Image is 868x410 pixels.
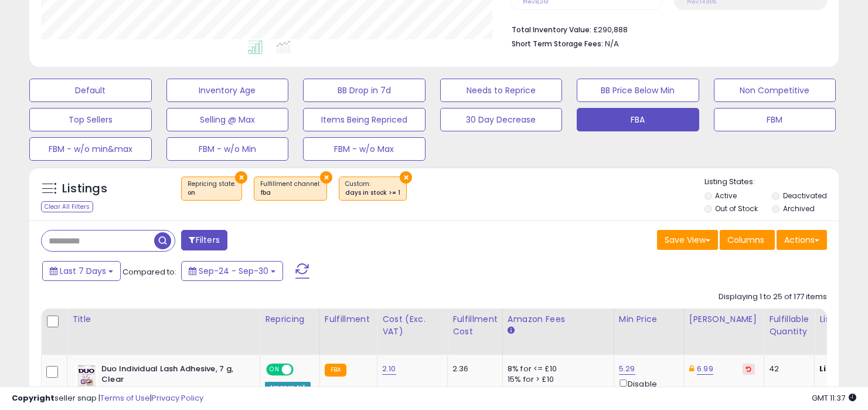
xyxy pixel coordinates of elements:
div: Fulfillment Cost [452,313,498,338]
span: Repricing state : [188,179,236,197]
li: £290,888 [512,22,818,36]
button: FBM - w/o min&max [29,137,152,161]
button: Actions [777,230,827,250]
button: Columns [720,230,775,250]
div: Clear All Filters [41,201,93,212]
div: Cost (Exc. VAT) [382,313,442,338]
button: FBM [714,108,836,131]
div: on [188,189,236,197]
button: Top Sellers [29,108,152,131]
label: Out of Stock [715,204,758,214]
div: [PERSON_NAME] [689,313,759,326]
button: FBM - w/o Min [166,137,289,161]
button: × [235,171,247,184]
b: Duo Individual Lash Adhesive, 7 g, Clear [101,364,244,388]
span: 2025-10-8 11:37 GMT [812,392,856,404]
button: BB Drop in 7d [303,79,426,102]
span: ON [267,364,282,374]
a: Terms of Use [100,392,150,404]
div: Displaying 1 to 25 of 177 items [719,292,827,303]
div: Fulfillable Quantity [769,313,809,338]
span: N/A [605,38,619,49]
button: × [320,171,332,184]
button: Selling @ Max [166,108,289,131]
div: 2.36 [452,364,493,374]
button: Items Being Repriced [303,108,426,131]
button: 30 Day Decrease [440,108,563,131]
span: Sep-24 - Sep-30 [199,265,268,277]
button: FBA [577,108,699,131]
div: days in stock >= 1 [345,189,400,197]
a: Privacy Policy [152,392,203,404]
span: Columns [727,234,764,246]
span: Fulfillment channel : [260,179,321,197]
span: OFF [292,364,311,374]
button: BB Price Below Min [577,79,699,102]
small: FBA [325,364,346,377]
p: Listing States: [704,177,839,188]
b: Total Inventory Value: [512,25,591,35]
button: Filters [181,230,227,250]
div: Min Price [619,313,679,326]
div: fba [260,189,321,197]
div: 15% for > £10 [508,374,605,385]
button: Last 7 Days [42,261,121,281]
button: Needs to Reprice [440,79,563,102]
div: Amazon Fees [508,313,609,326]
div: Title [72,313,255,326]
label: Archived [783,204,815,214]
button: Sep-24 - Sep-30 [181,261,283,281]
a: 6.99 [697,363,713,375]
button: Default [29,79,152,102]
div: 8% for <= £10 [508,364,605,374]
span: Custom: [345,179,400,197]
small: Amazon Fees. [508,326,515,336]
div: Fulfillment [325,313,372,326]
div: Repricing [265,313,315,326]
a: 5.29 [619,363,635,375]
label: Active [715,191,737,201]
button: × [400,171,412,184]
span: Compared to: [122,266,176,277]
a: 2.10 [382,363,396,375]
button: Save View [657,230,718,250]
img: 51w44M+TWWL._SL40_.jpg [75,364,98,387]
h5: Listings [62,181,107,197]
div: 42 [769,364,805,374]
button: Inventory Age [166,79,289,102]
strong: Copyright [12,392,55,404]
label: Deactivated [783,191,827,201]
b: Short Term Storage Fees: [512,39,603,49]
button: Non Competitive [714,79,836,102]
button: FBM - w/o Max [303,137,426,161]
span: Last 7 Days [60,265,106,277]
div: seller snap | | [12,393,203,404]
